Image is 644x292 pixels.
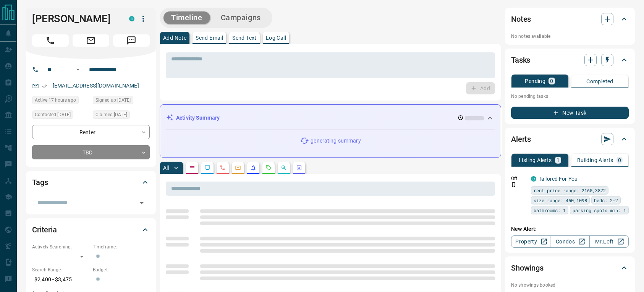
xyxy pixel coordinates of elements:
[32,13,118,25] h1: [PERSON_NAME]
[32,176,48,188] h2: Tags
[220,165,226,171] svg: Calls
[534,187,606,194] span: rent price range: 2160,3822
[511,107,629,119] button: New Task
[32,145,150,159] div: TBD
[511,182,516,187] svg: Push Notification Only
[93,243,150,250] p: Timeframe:
[32,243,89,250] p: Actively Searching:
[296,165,302,171] svg: Agent Actions
[113,34,150,47] span: Message
[189,165,195,171] svg: Notes
[511,91,629,102] p: No pending tasks
[232,35,257,41] p: Send Text
[163,165,169,170] p: All
[594,196,618,204] span: beds: 2-2
[163,35,186,41] p: Add Note
[73,65,83,74] button: Open
[32,221,150,239] div: Criteria
[35,111,71,118] span: Contacted [DATE]
[511,259,629,277] div: Showings
[557,157,560,163] p: 1
[511,235,550,248] a: Property
[235,165,241,171] svg: Emails
[95,96,131,104] span: Signed up [DATE]
[35,96,76,104] span: Active 17 hours ago
[525,78,545,84] p: Pending
[573,206,626,214] span: parking spots min: 1
[589,235,629,248] a: Mr.Loft
[550,78,553,84] p: 0
[250,165,256,171] svg: Listing Alerts
[534,196,587,204] span: size range: 450,1098
[586,79,613,84] p: Completed
[163,11,210,24] button: Timeline
[176,114,220,122] p: Activity Summary
[266,35,286,41] p: Log Call
[539,176,578,182] a: Tailored For You
[511,33,629,40] p: No notes available
[166,111,495,125] div: Activity Summary
[311,137,361,145] p: generating summary
[95,111,127,118] span: Claimed [DATE]
[281,165,287,171] svg: Opportunities
[93,110,150,121] div: Sun Oct 12 2025
[32,34,69,47] span: Call
[511,10,629,28] div: Notes
[213,11,269,24] button: Campaigns
[32,273,89,286] p: $2,400 - $3,475
[511,133,531,145] h2: Alerts
[32,224,57,236] h2: Criteria
[32,173,150,191] div: Tags
[93,266,150,273] p: Budget:
[53,83,139,89] a: [EMAIL_ADDRESS][DOMAIN_NAME]
[136,198,147,208] button: Open
[93,96,150,107] div: Sun Oct 12 2025
[511,225,629,233] p: New Alert:
[511,262,544,274] h2: Showings
[577,157,613,163] p: Building Alerts
[550,235,589,248] a: Condos
[519,157,552,163] p: Listing Alerts
[511,175,526,182] p: Off
[32,110,89,121] div: Tue Oct 14 2025
[511,51,629,69] div: Tasks
[511,13,531,25] h2: Notes
[32,125,150,139] div: Renter
[129,16,134,21] div: condos.ca
[618,157,621,163] p: 0
[73,34,109,47] span: Email
[196,35,223,41] p: Send Email
[42,83,47,89] svg: Email Verified
[534,206,566,214] span: bathrooms: 1
[511,54,530,66] h2: Tasks
[265,165,272,171] svg: Requests
[531,176,536,182] div: condos.ca
[511,130,629,148] div: Alerts
[511,282,629,289] p: No showings booked
[204,165,210,171] svg: Lead Browsing Activity
[32,266,89,273] p: Search Range:
[32,96,89,107] div: Tue Oct 14 2025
